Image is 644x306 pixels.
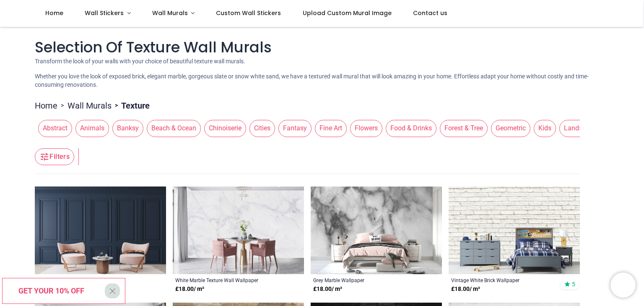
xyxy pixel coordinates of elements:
[610,272,636,298] iframe: Brevo live chat
[45,9,63,17] span: Home
[313,277,414,283] a: Grey Marble Wallpaper
[35,37,609,57] h1: Selection Of Texture Wall Murals
[313,285,342,293] strong: £ 18.00 / m²
[246,120,275,137] button: Cities
[347,120,382,137] button: Flowers
[37,277,138,283] a: Dark Blue Panel
[175,285,204,293] strong: £ 18.00 / m²
[68,100,112,112] a: Wall Murals
[449,187,580,275] img: Vintage White Brick Wall Mural Wallpaper
[72,120,109,137] button: Animals
[109,120,143,137] button: Banksy
[175,277,276,283] a: White Marble Texture Wall Wallpaper
[559,120,605,137] span: Landscapes
[35,120,72,137] button: Abstract
[57,101,68,110] span: >
[38,120,72,137] span: Abstract
[451,285,480,293] strong: £ 18.00 / m²
[534,120,556,137] span: Kids
[35,148,74,165] button: Filters
[35,73,609,89] p: Whether you love the look of exposed brick, elegant marble, gorgeous slate or snow white sand, we...
[572,280,575,288] span: 5
[112,120,143,137] span: Banksy
[530,120,556,137] button: Kids
[311,187,442,275] img: Grey Marble Wall Mural Wallpaper
[143,120,201,137] button: Beach & Ocean
[382,120,436,137] button: Food & Drinks
[440,120,488,137] span: Forest & Tree
[350,120,382,137] span: Flowers
[491,120,530,137] span: Geometric
[275,120,312,137] button: Fantasy
[35,100,57,112] a: Home
[201,120,246,137] button: Chinoiserie
[152,9,188,17] span: Wall Murals
[436,120,488,137] button: Forest & Tree
[75,120,109,137] span: Animals
[556,120,605,137] button: Landscapes
[112,100,150,112] li: Texture
[413,9,447,17] span: Contact us
[216,9,281,17] span: Custom Wall Stickers
[147,120,201,137] span: Beach & Ocean
[112,101,121,110] span: >
[278,120,312,137] span: Fantasy
[35,187,166,275] img: Dark Blue Panel Wall Mural
[85,9,124,17] span: Wall Stickers
[312,120,347,137] button: Fine Art
[488,120,530,137] button: Geometric
[451,277,552,283] a: Vintage White Brick Wallpaper
[35,57,609,66] p: Transform the look of your walls with your choice of beautiful texture wall murals.
[249,120,275,137] span: Cities
[303,9,392,17] span: Upload Custom Mural Image
[173,187,304,275] img: White Marble Texture Wall Wall Mural Wallpaper
[386,120,436,137] span: Food & Drinks
[315,120,347,137] span: Fine Art
[204,120,246,137] span: Chinoiserie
